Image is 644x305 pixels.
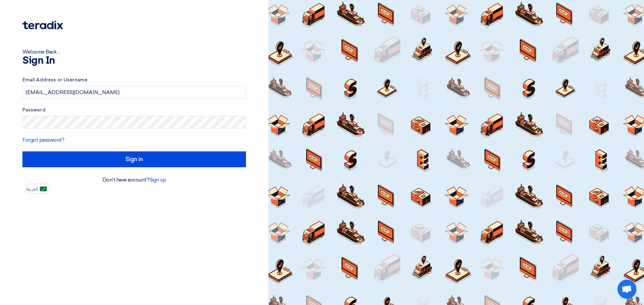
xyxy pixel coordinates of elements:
img: ar-AR.png [40,187,47,191]
div: Don't have account? [22,176,246,184]
a: Forgot password? [22,137,64,143]
h1: Sign In [22,56,246,66]
label: Password [22,106,246,114]
input: Sign in [22,151,246,167]
a: Sign up [149,177,166,183]
a: Open chat [617,280,636,299]
img: Teradix logo [22,21,63,29]
input: Enter your business email or username [22,86,246,99]
label: Email Address or Username [22,76,246,84]
button: العربية [25,184,50,194]
div: Welcome Back ... [22,48,246,56]
span: العربية [27,187,38,191]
